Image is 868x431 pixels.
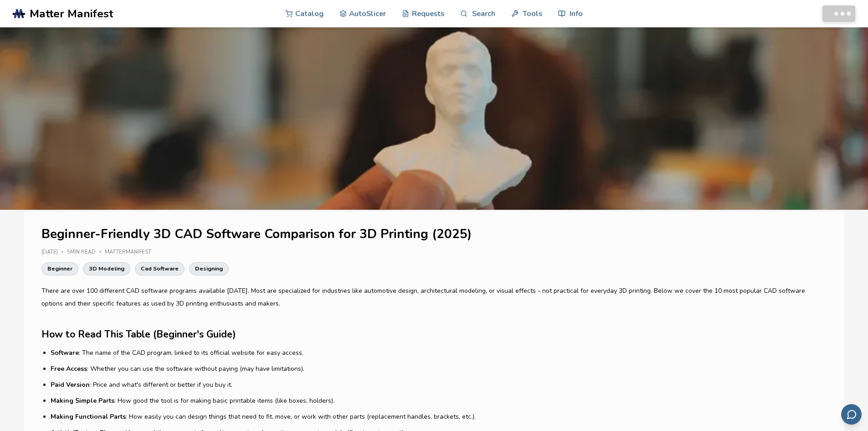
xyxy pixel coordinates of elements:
a: Beginner [41,262,78,275]
strong: Making Simple Parts [51,396,114,405]
a: Cad Software [135,262,185,275]
button: Send feedback via email [841,404,862,425]
strong: Software [51,348,79,357]
div: [DATE] [41,249,67,255]
span: Matter Manifest [30,7,113,20]
h2: How to Read This Table (Beginner's Guide) [41,327,827,342]
li: : How good the tool is for making basic printable items (like boxes, holders). [51,396,827,405]
h1: Beginner-Friendly 3D CAD Software Comparison for 3D Printing (2025) [41,227,827,241]
li: : Price and what's different or better if you buy it. [51,380,827,389]
a: 3D Modeling [83,262,130,275]
li: : The name of the CAD program, linked to its official website for easy access. [51,348,827,358]
li: : How easily you can design things that need to fit, move, or work with other parts (replacement ... [51,412,827,421]
a: Designing [189,262,229,275]
div: MatterManifest [105,249,158,255]
p: There are over 100 different CAD software programs available [DATE]. Most are specialized for ind... [41,285,827,310]
strong: Making Functional Parts [51,412,126,421]
div: 5 min read [67,249,105,255]
strong: Free Access [51,364,87,373]
li: : Whether you can use the software without paying (may have limitations). [51,364,827,374]
strong: Paid Version [51,380,90,389]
